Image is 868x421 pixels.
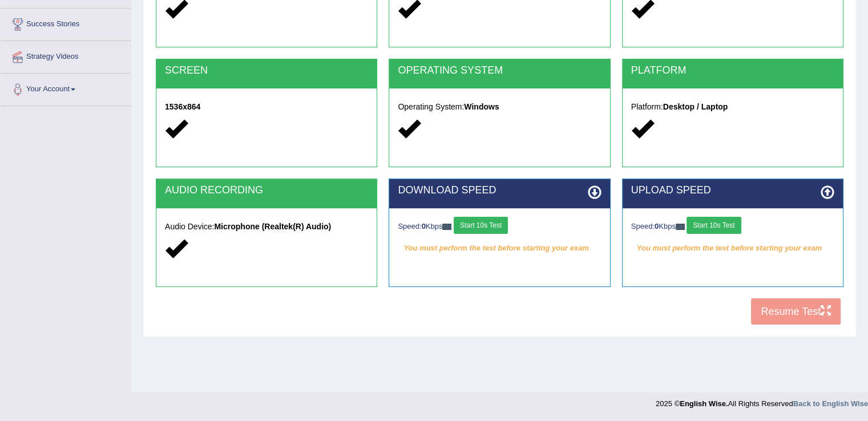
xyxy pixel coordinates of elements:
[398,65,601,76] h2: OPERATING SYSTEM
[442,224,451,230] img: ajax-loader-fb-connection.gif
[398,217,601,237] div: Speed: Kbps
[631,103,834,111] h5: Platform:
[214,222,331,231] strong: Microphone (Realtek(R) Audio)
[663,102,728,111] strong: Desktop / Laptop
[165,102,200,111] strong: 1536x864
[398,240,601,257] em: You must perform the test before starting your exam
[655,222,659,230] strong: 0
[631,185,834,196] h2: UPLOAD SPEED
[165,222,368,231] h5: Audio Device:
[422,222,426,230] strong: 0
[165,65,368,76] h2: SCREEN
[464,102,499,111] strong: Windows
[676,224,685,230] img: ajax-loader-fb-connection.gif
[680,399,728,408] strong: English Wise.
[793,399,868,408] a: Back to English Wise
[398,185,601,196] h2: DOWNLOAD SPEED
[1,41,131,70] a: Strategy Videos
[1,74,131,102] a: Your Account
[631,240,834,257] em: You must perform the test before starting your exam
[454,217,508,234] button: Start 10s Test
[631,65,834,76] h2: PLATFORM
[687,217,741,234] button: Start 10s Test
[165,185,368,196] h2: AUDIO RECORDING
[398,103,601,111] h5: Operating System:
[631,217,834,237] div: Speed: Kbps
[1,9,131,37] a: Success Stories
[656,392,868,409] div: 2025 © All Rights Reserved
